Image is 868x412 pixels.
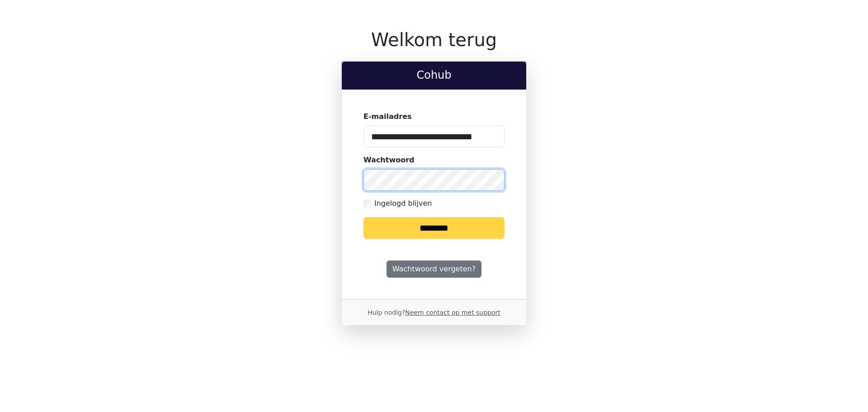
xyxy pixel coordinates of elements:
[363,111,412,122] label: E-mailadres
[405,309,500,316] a: Neem contact op met support
[363,155,415,166] label: Wachtwoord
[342,29,526,51] h1: Welkom terug
[349,69,519,82] h2: Cohub
[368,309,500,316] small: Hulp nodig?
[374,198,432,209] label: Ingelogd blijven
[387,260,481,278] a: Wachtwoord vergeten?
